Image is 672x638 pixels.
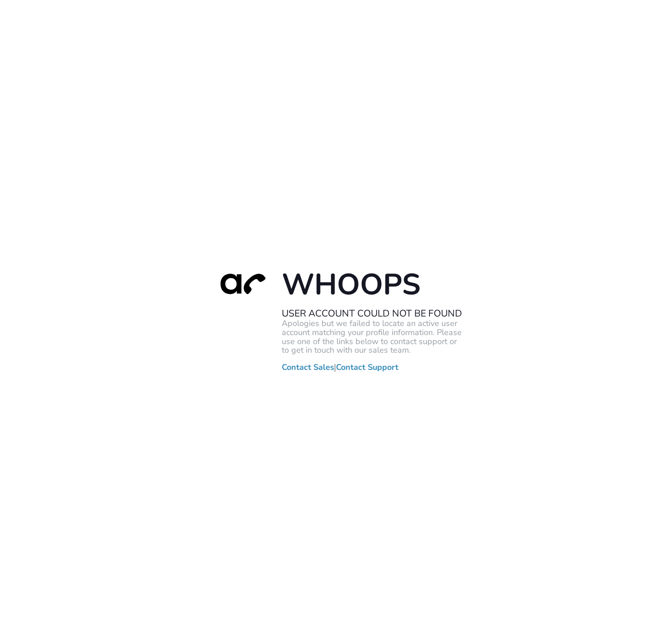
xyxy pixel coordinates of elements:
a: Contact Sales [282,363,334,372]
h2: User Account Could Not Be Found [282,307,463,319]
p: Apologies but we failed to locate an active user account matching your profile information. Pleas... [282,319,463,355]
a: Contact Support [336,363,398,372]
h1: Whoops [282,266,463,302]
div: | [209,266,463,372]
